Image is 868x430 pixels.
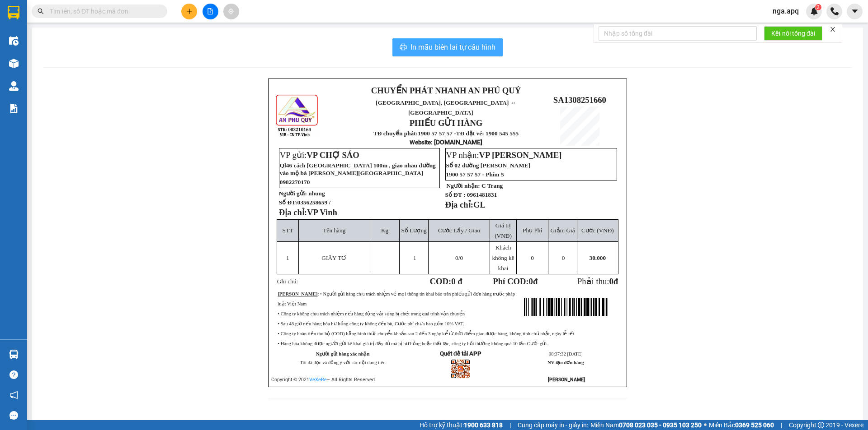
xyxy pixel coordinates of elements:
[278,321,464,326] span: • Sau 48 giờ nếu hàng hóa hư hỏng công ty không đền bù, Cước phí chưa bao gồm 10% VAT.
[9,391,18,399] span: notification
[307,150,359,160] span: VP CHỢ SÁO
[447,182,480,189] strong: Người nhận:
[410,139,431,146] span: Website
[851,7,859,15] span: caret-down
[479,150,562,160] span: VP [PERSON_NAME]
[401,227,427,234] span: Số Lượng
[280,150,359,160] span: VP gửi:
[271,377,375,383] span: Copyright © 2021 – All Rights Reserved
[847,4,863,19] button: caret-down
[280,162,436,176] span: Ql46 cách [GEOGRAPHIC_DATA] 100m , giao nhau đường vào mộ bà [PERSON_NAME][GEOGRAPHIC_DATA]
[413,254,416,261] span: 1
[321,254,347,261] span: GIÂY TƠ
[451,277,462,286] span: 0 đ
[446,150,562,160] span: VP nhận:
[309,377,327,383] a: VeXeRe
[492,244,514,272] span: Khách không kê khai
[280,179,310,185] span: 0982270170
[381,227,388,234] span: Kg
[815,4,821,10] sup: 2
[307,208,337,217] span: VP Vinh
[9,36,19,46] img: warehouse-icon
[277,278,298,285] span: Ghi chú:
[481,182,503,189] span: C Trang
[9,104,19,113] img: solution-icon
[509,420,511,430] span: |
[279,190,307,197] strong: Người gửi:
[810,7,818,15] img: icon-new-feature
[765,5,806,17] span: nga.apq
[38,8,44,14] span: search
[518,420,588,430] span: Cung cấp máy in - giấy in:
[619,421,702,429] strong: 0708 023 035 - 0935 103 250
[438,227,480,234] span: Cước Lấy / Giao
[9,81,19,91] img: warehouse-icon
[392,38,503,56] button: printerIn mẫu biên lai tự cấu hình
[278,291,515,306] span: : • Người gửi hàng chịu trách nhiệm về mọi thông tin khai báo trên phiếu gửi đơn hàng trước pháp ...
[9,59,19,68] img: warehouse-icon
[599,26,757,41] input: Nhập số tổng đài
[548,377,585,383] strong: [PERSON_NAME]
[278,341,548,346] span: • Hàng hóa không được người gửi kê khai giá trị đầy đủ mà bị hư hỏng hoặc thất lạc, công ty bồi t...
[410,42,495,53] span: In mẫu biên lai tự cấu hình
[8,6,19,19] img: logo-vxr
[323,227,345,234] span: Tên hàng
[735,421,774,429] strong: 0369 525 060
[445,200,473,209] strong: Địa chỉ:
[473,200,486,209] span: GL
[283,227,293,234] span: STT
[400,43,407,52] span: printer
[781,420,782,430] span: |
[410,118,483,128] strong: PHIẾU GỬI HÀNG
[446,171,504,178] span: 1900 57 57 57 - Phím 5
[816,4,820,10] span: 2
[590,254,606,261] span: 30.000
[581,227,614,234] span: Cước (VNĐ)
[300,360,386,365] span: Tôi đã đọc và đồng ý với các nội dung trên
[609,277,613,286] span: 0
[9,411,18,420] span: message
[9,350,19,359] img: warehouse-icon
[523,227,542,234] span: Phụ Phí
[278,331,575,336] span: • Công ty hoàn tiền thu hộ (COD) bằng hình thức chuyển khoản sau 2 đến 3 ngày kể từ thời điểm gia...
[771,28,815,38] span: Kết nối tổng đài
[203,4,218,19] button: file-add
[50,6,156,16] input: Tìm tên, số ĐT hoặc mã đơn
[418,130,456,137] strong: 1900 57 57 57 -
[297,199,330,206] span: 0356258659 /
[456,130,519,137] strong: TĐ đặt vé: 1900 545 555
[279,208,307,217] strong: Địa chỉ:
[410,139,482,146] strong: : [DOMAIN_NAME]
[704,423,707,427] span: ⚪️
[455,254,463,261] span: /0
[430,277,462,286] strong: COD:
[529,277,533,286] span: 0
[9,370,18,379] span: question-circle
[550,227,575,234] span: Giảm Giá
[445,191,466,198] strong: Số ĐT :
[467,191,497,198] span: 0961481831
[709,420,774,430] span: Miền Bắc
[547,360,584,365] strong: NV tạo đơn hàng
[223,4,239,19] button: aim
[275,93,320,138] img: logo
[308,190,325,197] span: nhung
[818,422,824,428] span: copyright
[553,95,606,105] span: SA1308251660
[493,277,538,286] strong: Phí COD: đ
[495,222,512,239] span: Giá trị (VNĐ)
[613,277,618,286] span: đ
[440,350,481,357] strong: Quét để tải APP
[286,254,289,261] span: 1
[531,254,534,261] span: 0
[278,311,465,316] span: • Công ty không chịu trách nhiệm nếu hàng động vật sống bị chết trong quá trình vận chuyển
[830,26,836,32] span: close
[590,420,702,430] span: Miền Nam
[376,99,516,116] span: [GEOGRAPHIC_DATA], [GEOGRAPHIC_DATA] ↔ [GEOGRAPHIC_DATA]
[562,254,565,261] span: 0
[278,291,317,296] strong: [PERSON_NAME]
[186,8,193,14] span: plus
[549,351,583,356] span: 08:37:32 [DATE]
[373,130,418,137] strong: TĐ chuyển phát:
[446,162,531,169] span: Số 02 đường [PERSON_NAME]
